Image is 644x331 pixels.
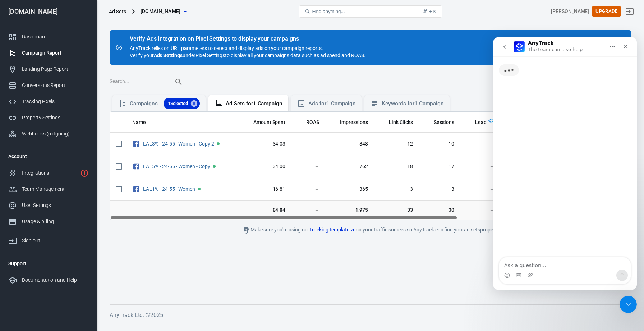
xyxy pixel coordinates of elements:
[130,98,200,109] div: Campaigns
[3,213,95,230] a: Usage & billing
[22,65,89,73] div: Landing Page Report
[22,202,89,209] div: User Settings
[198,188,201,190] span: Active
[297,207,319,214] span: －
[379,163,413,170] span: 18
[3,148,95,165] li: Account
[308,100,356,107] div: Ads for 1 Campaign
[3,197,95,213] a: User Settings
[389,118,413,127] span: The number of clicks on links within the ad that led to advertiser-specified destinations
[621,3,638,20] a: Sign out
[310,226,355,234] a: tracking template
[22,49,89,57] div: Campaign Report
[466,207,494,214] span: －
[434,119,454,126] span: Sessions
[3,110,95,126] a: Property Settings
[110,112,631,220] div: scrollable content
[3,230,95,249] a: Sign out
[132,119,155,126] span: Name
[331,186,368,193] span: 365
[379,207,413,214] span: 33
[244,186,286,193] span: 16.81
[110,311,631,319] h6: AnyTrack Ltd. © 2025
[299,5,442,18] button: Find anything...⌘ + K
[306,118,319,127] span: The total return on ad spend
[109,8,126,15] div: Ad Sets
[22,237,89,244] div: Sign out
[3,181,95,197] a: Team Management
[340,118,368,127] span: The number of times your ads were on screen.
[379,186,413,193] span: 3
[132,185,140,193] svg: Facebook Ads
[382,100,444,107] div: Keywords for 1 Campaign
[3,165,95,181] a: Integrations
[493,37,637,290] iframe: Intercom live chat
[3,93,95,110] a: Tracking Pixels
[213,165,216,168] span: Active
[138,5,189,18] button: [DOMAIN_NAME]
[143,186,195,192] a: LAL1% - 24-55 - Women
[331,141,368,148] span: 848
[164,100,193,107] span: 1 Selected
[22,276,89,284] div: Documentation and Help
[312,9,345,14] span: Find anything...
[466,141,494,148] span: －
[22,130,89,138] div: Webhooks (outgoing)
[297,186,319,193] span: －
[466,119,487,126] span: Lead
[170,73,187,91] button: Search
[297,163,319,170] span: －
[110,77,167,87] input: Search...
[244,207,286,214] span: 84.84
[424,186,454,193] span: 3
[253,118,286,127] span: The estimated total amount of money you've spent on your campaign, ad set or ad during its schedule.
[297,118,319,127] span: The total return on ad spend
[3,45,95,61] a: Campaign Report
[22,82,89,89] div: Conversions Report
[379,118,413,127] span: The number of clicks on links within the ad that led to advertiser-specified destinations
[592,6,621,17] button: Upgrade
[466,163,494,170] span: －
[22,169,77,177] div: Integrations
[141,7,181,16] span: planningmogul.com
[297,141,319,148] span: －
[331,163,368,170] span: 762
[22,218,89,225] div: Usage & billing
[143,186,196,191] span: LAL1% - 24-55 - Women
[3,255,95,272] li: Support
[244,141,286,148] span: 34.03
[80,169,89,178] svg: 1 networks not verified yet
[22,33,89,41] div: Dashboard
[389,119,413,126] span: Link Clicks
[551,8,589,15] div: Account id: NIz8LqcE
[209,226,532,234] div: Make sure you're using our on your traffic sources so AnyTrack can find your ad sets properly.
[132,162,140,171] svg: Facebook Ads
[379,141,413,148] span: 12
[340,119,368,126] span: Impressions
[195,52,225,59] a: Pixel Settings
[423,9,436,14] div: ⌘ + K
[424,163,454,170] span: 17
[143,164,210,169] a: LAL5% - 24-55 - Women - Copy
[3,8,95,15] div: [DOMAIN_NAME]
[226,100,282,107] div: Ad Sets for 1 Campaign
[22,185,89,193] div: Team Management
[154,52,183,58] strong: Ads Settings
[331,207,368,214] span: 1,975
[244,118,286,127] span: The estimated total amount of money you've spent on your campaign, ad set or ad during its schedule.
[132,119,146,126] span: Name
[424,141,454,148] span: 10
[132,139,140,148] svg: Facebook Ads
[143,164,211,169] span: LAL5% - 24-55 - Women - Copy
[424,119,454,126] span: Sessions
[22,114,89,121] div: Property Settings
